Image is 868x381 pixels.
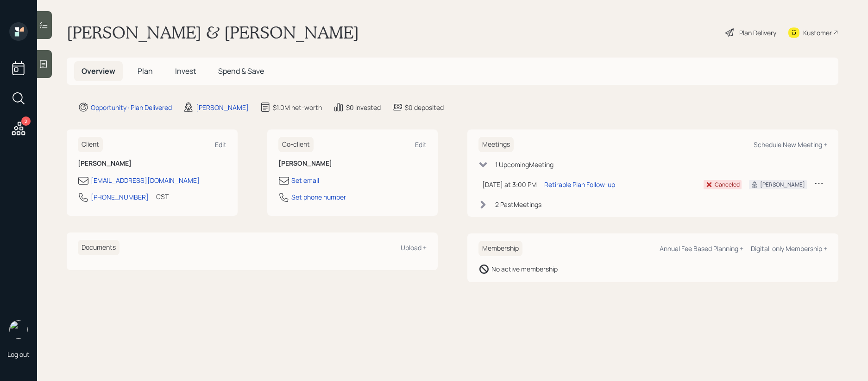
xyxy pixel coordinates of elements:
h6: Meetings [478,137,514,152]
div: [PHONE_NUMBER] [91,192,149,202]
span: Overview [82,66,115,76]
div: Opportunity · Plan Delivered [91,103,172,112]
div: $0 invested [346,103,381,112]
h6: Co-client [278,137,314,152]
div: Upload + [401,243,427,252]
div: [EMAIL_ADDRESS][DOMAIN_NAME] [91,175,200,185]
div: [PERSON_NAME] [196,103,249,112]
div: 2 [21,116,31,126]
div: CST [156,192,169,201]
div: Edit [415,140,427,149]
img: aleksandra-headshot.png [9,320,28,339]
h1: [PERSON_NAME] & [PERSON_NAME] [67,22,359,43]
div: 2 Past Meeting s [495,200,541,209]
div: No active membership [491,264,558,274]
h6: Client [78,137,103,152]
div: Log out [7,350,30,359]
div: Set phone number [291,192,346,202]
div: Plan Delivery [739,28,776,38]
div: [DATE] at 3:00 PM [482,180,537,189]
span: Invest [175,66,196,76]
h6: [PERSON_NAME] [78,160,226,168]
div: $1.0M net-worth [273,103,322,112]
div: Edit [215,140,226,149]
div: Annual Fee Based Planning + [660,244,743,253]
div: Schedule New Meeting + [754,140,827,149]
div: Set email [291,175,319,185]
div: Retirable Plan Follow-up [544,180,615,189]
h6: [PERSON_NAME] [278,160,427,168]
div: Digital-only Membership + [751,244,827,253]
div: Kustomer [803,28,832,38]
div: Canceled [715,181,740,189]
div: $0 deposited [405,103,444,112]
h6: Documents [78,240,120,255]
h6: Membership [478,241,522,256]
span: Plan [138,66,153,76]
div: 1 Upcoming Meeting [495,160,554,169]
div: [PERSON_NAME] [760,181,805,189]
span: Spend & Save [218,66,264,76]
